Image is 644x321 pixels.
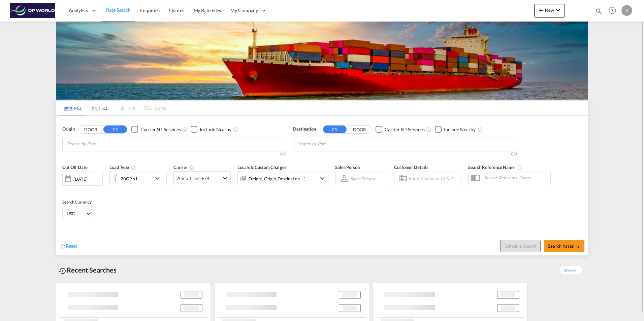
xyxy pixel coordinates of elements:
span: My Rate Files [194,7,221,13]
md-icon: icon-magnify [595,7,603,15]
span: New [537,7,562,13]
md-chips-wrap: Chips container with autocompletion. Enter the text area, type text to search, and then use the u... [66,137,134,149]
span: Show All [560,266,582,274]
button: DOOR [79,126,102,133]
span: My Company [230,7,258,14]
md-icon: icon-refresh [60,243,66,249]
div: Recent Searches [56,262,119,278]
div: Include Nearby [444,126,476,133]
input: Chips input. [67,139,131,149]
div: K [621,5,632,16]
div: Help [607,5,621,17]
input: Search Reference Name [481,173,550,183]
md-icon: Unchecked: Search for CY (Container Yard) services for all selected carriers.Checked : Search for... [182,127,187,132]
md-icon: The selected Trucker/Carrierwill be displayed in the rate results If the rates are from another f... [189,165,194,170]
md-select: Sales Person [350,174,375,183]
span: Search Reference Name [468,165,522,170]
button: CY [323,126,347,133]
span: Cut Off Date [62,165,88,170]
div: Freight Origin Destination Factory Stuffing [249,174,306,183]
div: icon-refreshReset [60,243,77,250]
button: icon-plus 400-fgNewicon-chevron-down [534,4,565,17]
md-select: Select Currency: $ USDUnited States Dollar [66,209,92,218]
md-icon: icon-chevron-down [153,174,165,182]
input: Enter Customer Details [409,173,459,183]
md-icon: icon-chevron-down [554,6,562,14]
span: Reset [66,243,77,249]
span: Help [607,5,618,16]
img: c08ca190194411f088ed0f3ba295208c.png [10,3,56,18]
md-checkbox: Checkbox No Ink [435,126,476,133]
img: LCL+%26+FCL+BACKGROUND.png [56,22,588,100]
md-icon: Unchecked: Search for CY (Container Yard) services for all selected carriers.Checked : Search for... [426,127,431,132]
md-checkbox: Checkbox No Ink [131,126,181,133]
md-icon: icon-backup-restore [59,267,67,275]
md-icon: Unchecked: Ignores neighbouring ports when fetching rates.Checked : Includes neighbouring ports w... [233,127,238,132]
span: Locals & Custom Charges [237,165,287,170]
md-tab-item: FCL [60,101,87,115]
span: Destination [293,126,316,133]
md-tab-item: LCL [87,101,114,115]
md-checkbox: Checkbox No Ink [376,126,425,133]
div: icon-magnify [595,7,603,17]
md-icon: icon-information-outline [131,165,136,170]
div: Freight Origin Destination Factory Stuffingicon-chevron-down [237,172,328,185]
md-chips-wrap: Chips container with autocompletion. Enter the text area, type text to search, and then use the u... [297,137,364,149]
div: [DATE] [73,176,87,182]
div: 0/3 [62,151,286,157]
span: Quotes [169,7,184,13]
div: Carrier SD Services [385,126,425,133]
span: Rate Search [106,7,131,13]
div: OriginDOOR CY Checkbox No InkUnchecked: Search for CY (Container Yard) services for all selected ... [56,116,588,255]
div: 0/3 [293,151,517,157]
span: Enquiries [140,7,160,13]
div: [DATE] [62,172,103,186]
div: Carrier SD Services [140,126,181,133]
md-icon: Your search will be saved by the below given name [516,165,522,170]
md-checkbox: Checkbox No Ink [191,126,231,133]
button: Search Ratesicon-arrow-right [544,240,584,252]
div: 20GP x1 [121,174,138,183]
md-pagination-wrapper: Use the left and right arrow keys to navigate between tabs [60,101,167,115]
span: Analytics [69,7,88,14]
md-icon: icon-plus 400-fg [537,6,545,14]
span: Anco Trans +74 [177,175,221,182]
md-icon: icon-chevron-down [318,174,326,182]
span: USD [67,211,86,217]
span: Carrier [173,165,194,170]
button: DOOR [348,126,371,133]
span: Origin [62,126,74,133]
md-icon: Unchecked: Ignores neighbouring ports when fetching rates.Checked : Includes neighbouring ports w... [478,127,483,132]
button: Note: By default Schedule search will only considerorigin ports, destination ports and cut off da... [500,240,541,252]
div: Include Nearby [200,126,231,133]
div: 20GP x1icon-chevron-down [109,172,167,185]
span: Search Rates [548,243,580,249]
input: Chips input. [298,139,362,149]
md-icon: icon-arrow-right [576,244,580,249]
span: Load Type [109,165,136,170]
md-datepicker: Select [62,185,67,194]
span: Search Currency [62,200,92,205]
span: Sales Person [335,165,360,170]
span: Customer Details [394,165,428,170]
button: CY [103,126,127,133]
